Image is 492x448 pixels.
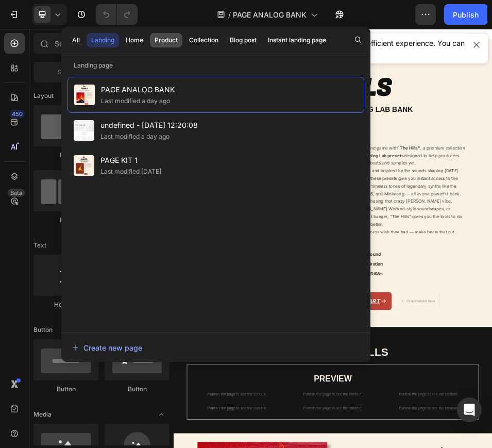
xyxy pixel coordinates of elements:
[101,84,175,96] span: PAGE ANALOG BANK
[233,9,307,20] span: PAGE ANALOG BANK
[101,96,170,106] div: Last modified a day ago
[268,36,326,45] div: Instant landing page
[87,33,119,47] button: Landing
[91,36,114,45] div: Landing
[33,325,53,335] span: Button
[100,131,169,142] div: Last modified a day ago
[8,189,25,197] div: Beta
[317,409,377,422] strong: INCLUDES:
[10,110,25,118] div: 450
[61,60,370,71] p: Landing page
[453,9,479,20] div: Publish
[324,241,447,251] strong: 92 custom Analog Lab presets
[228,9,231,20] span: /
[263,33,331,47] button: Instant landing page
[334,433,402,443] strong: 92 Unique sound
[72,342,142,353] div: Create new page
[214,183,404,194] p: Publish the page to see the content.
[33,151,98,160] div: Row
[33,385,98,394] div: Button
[189,36,218,45] div: Collection
[100,167,161,177] div: Last modified [DATE]
[100,119,198,131] span: undefined - [DATE] 12:20:08
[230,36,257,45] div: Blog post
[57,68,79,77] span: Section
[126,36,143,45] div: Home
[155,36,178,45] div: Product
[184,33,223,47] button: Collection
[33,300,98,309] div: Heading
[435,226,479,236] strong: "The Hills"
[33,91,54,101] span: Layout
[150,33,182,47] button: Product
[153,406,169,423] span: Toggle open
[100,154,161,167] span: PAGE KIT 1
[33,410,52,419] span: Media
[121,33,148,47] button: Home
[33,241,46,250] span: Text
[444,4,487,25] button: Publish
[72,36,80,45] div: All
[105,385,169,394] div: Button
[67,33,84,47] button: All
[457,397,482,422] div: Open Intercom Messenger
[96,4,138,25] div: Undo/Redo
[72,337,360,358] button: Create new page
[279,31,340,78] img: logo_0654c053-8f79-43fe-8ae6-6303b7744376.png
[33,215,98,225] div: Row
[225,33,261,47] button: Blog post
